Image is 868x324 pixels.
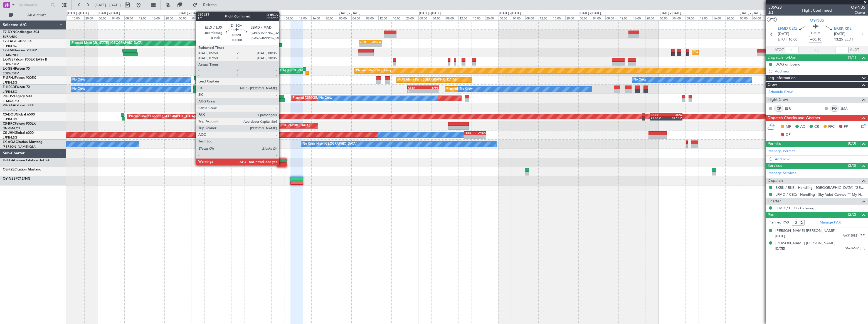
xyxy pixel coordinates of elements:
[740,11,761,16] div: [DATE] - [DATE]
[71,15,84,20] div: 16:00
[3,159,14,162] span: D-IEGA
[666,113,682,117] div: HTZA
[84,15,98,20] div: 20:00
[179,11,200,16] div: [DATE] - [DATE]
[499,11,521,16] div: [DATE] - [DATE]
[778,31,789,37] span: [DATE]
[338,15,351,20] div: 00:00
[768,115,820,121] span: Dispatch Checks and Weather
[775,247,785,251] span: [DATE]
[632,15,645,20] div: 16:00
[151,15,164,20] div: 16:00
[840,106,853,111] a: JMA
[311,15,325,20] div: 16:00
[195,80,209,84] div: 05:10 Z
[768,212,774,218] span: Pax
[418,15,432,20] div: 00:00
[768,75,796,81] span: Leg Information
[472,15,485,20] div: 16:00
[552,15,565,20] div: 16:00
[191,15,204,20] div: 04:00
[3,131,34,135] a: CS-JHHGlobal 6000
[370,44,381,47] div: -
[3,67,30,71] a: LX-GBHFalcon 7X
[768,97,788,103] span: Flight Crew
[3,71,19,76] a: EDLW/DTM
[786,132,791,138] span: DP
[775,241,835,246] div: [PERSON_NAME] [PERSON_NAME]
[408,86,423,89] div: KSEA
[3,104,34,107] a: 9H-YAAGlobal 5000
[768,4,782,10] span: 535928
[6,11,60,20] button: All Aircraft
[685,15,699,20] div: 08:00
[810,17,824,23] span: OY-NBS
[512,15,525,20] div: 04:00
[768,220,789,225] label: Planned PAX
[778,26,797,32] span: LFMD CEQ
[834,31,845,37] span: [DATE]
[3,108,18,112] a: FCBB/BZV
[356,67,391,75] div: Planned Maint Nurnberg
[164,15,178,20] div: 20:00
[398,76,457,84] div: AOG Maint Paris ([GEOGRAPHIC_DATA])
[298,15,311,20] div: 12:00
[3,67,15,71] span: LX-GBH
[768,178,783,184] span: Dispatch
[3,99,19,103] a: LFMD/CEQ
[820,220,841,225] a: Manage PAX
[3,53,19,57] a: LFMN/NCE
[458,15,472,20] div: 12:00
[111,15,124,20] div: 04:00
[233,67,320,75] div: Planned Maint [GEOGRAPHIC_DATA] ([GEOGRAPHIC_DATA])
[785,47,798,53] input: --:--
[848,163,856,169] span: (3/3)
[3,113,16,116] span: CS-DOU
[775,192,865,197] a: LFMD / CEQ - Handling - Sky Valet Cannes ** My Handling**LFMD / CEQ
[768,141,781,147] span: Permits
[392,15,405,20] div: 16:00
[768,10,782,15] span: 2/2
[699,15,712,20] div: 12:00
[293,94,371,102] div: Planned [GEOGRAPHIC_DATA] ([GEOGRAPHIC_DATA])
[851,10,865,15] span: Charter
[218,15,231,20] div: 12:00
[178,15,191,20] div: 00:00
[3,58,14,61] span: LX-INB
[245,15,258,20] div: 20:00
[565,15,579,20] div: 20:00
[423,86,438,89] div: LFPB
[499,15,512,20] div: 00:00
[319,94,332,102] div: No Crew
[802,7,832,13] div: Flight Confirmed
[67,11,89,16] div: [DATE] - [DATE]
[460,85,473,93] div: No Crew
[258,15,271,20] div: 00:00
[800,124,805,130] span: AC
[3,168,41,171] a: OE-FZECitation Mustang
[445,15,458,20] div: 08:00
[72,39,143,47] div: Planned Maint [US_STATE] ([GEOGRAPHIC_DATA])
[830,106,839,112] div: FO
[285,15,298,20] div: 08:00
[17,1,49,9] input: Trip Number
[3,131,15,135] span: CS-JHH
[666,116,682,120] div: 07:10 Z
[3,135,17,140] a: LFPB/LBG
[3,76,36,80] a: F-GPNJFalcon 900EX
[579,15,592,20] div: 00:00
[3,122,15,125] span: CS-RRC
[339,11,360,16] div: [DATE] - [DATE]
[3,159,50,162] a: D-IEGACessna Citation Jet 2+
[405,15,418,20] div: 20:00
[378,15,392,20] div: 12:00
[190,1,223,9] button: Refresh
[580,11,601,16] div: [DATE] - [DATE]
[775,228,835,234] div: [PERSON_NAME] [PERSON_NAME]
[768,170,796,176] a: Manage Services
[245,86,260,89] div: EGGW
[3,122,36,125] a: CS-RRCFalcon 900LX
[851,4,865,10] span: OY-NBS
[14,13,59,17] span: All Aircraft
[592,15,605,20] div: 04:00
